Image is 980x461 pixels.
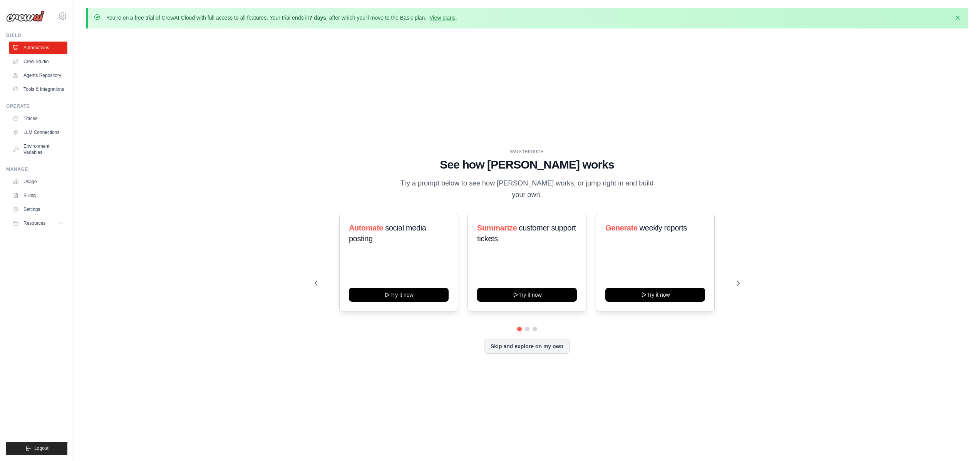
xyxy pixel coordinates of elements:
button: Resources [9,217,67,229]
a: Settings [9,203,67,215]
h1: See how [PERSON_NAME] works [315,158,740,172]
button: Logout [6,442,67,455]
span: Generate [605,224,638,232]
div: Manage [6,166,67,172]
a: Automations [9,42,67,54]
a: View plans [429,15,455,21]
p: You're on a free trial of CrewAI Cloud with full access to all features. Your trial ends in , aft... [106,14,457,22]
div: WALKTHROUGH [315,149,740,155]
span: Automate [349,224,383,232]
button: Skip and explore on my own [484,339,570,354]
strong: 7 days [309,15,326,21]
a: Environment Variables [9,140,67,159]
span: Logout [34,445,49,451]
span: Resources [23,220,45,226]
p: Try a prompt below to see how [PERSON_NAME] works, or jump right in and build your own. [398,178,657,200]
a: Usage [9,175,67,188]
a: Traces [9,112,67,125]
button: Try it now [477,288,577,302]
span: customer support tickets [477,224,576,243]
a: Crew Studio [9,55,67,68]
a: Agents Repository [9,69,67,82]
a: Billing [9,189,67,202]
span: Summarize [477,224,517,232]
a: LLM Connections [9,126,67,139]
img: Logo [6,10,45,22]
div: Operate [6,103,67,109]
button: Try it now [349,288,449,302]
div: Build [6,32,67,38]
span: weekly reports [640,224,687,232]
button: Try it now [605,288,705,302]
span: social media posting [349,224,426,243]
a: Tools & Integrations [9,83,67,95]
